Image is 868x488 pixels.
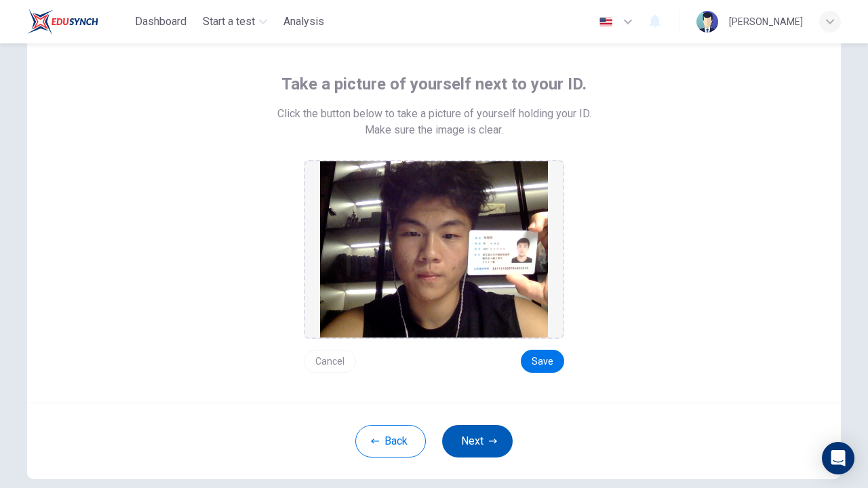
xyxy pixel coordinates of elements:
[320,161,548,338] img: preview screemshot
[521,350,564,373] button: Save
[304,350,356,373] button: Cancel
[442,425,513,457] button: Next
[355,425,426,457] button: Back
[283,14,324,30] span: Analysis
[130,9,192,34] button: Dashboard
[27,8,130,35] a: Rosedale logo
[696,11,718,33] img: Profile picture
[822,442,854,474] div: Open Intercom Messenger
[277,106,591,122] span: Click the button below to take a picture of yourself holding your ID.
[197,9,273,34] button: Start a test
[597,17,614,27] img: en
[135,14,186,30] span: Dashboard
[281,73,587,95] span: Take a picture of yourself next to your ID.
[365,122,503,138] span: Make sure the image is clear.
[27,8,98,35] img: Rosedale logo
[278,9,330,34] button: Analysis
[729,14,803,30] div: [PERSON_NAME]
[203,14,255,30] span: Start a test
